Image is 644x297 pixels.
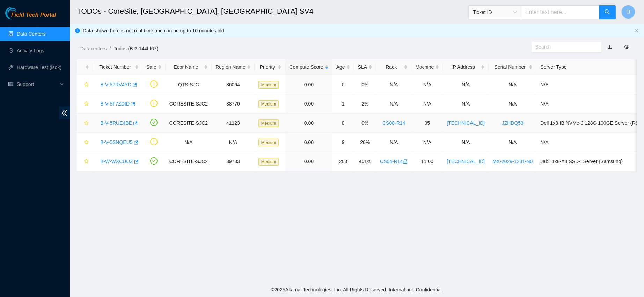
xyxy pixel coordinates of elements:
span: double-left [59,107,70,119]
a: [TECHNICAL_ID] [447,159,485,164]
span: star [84,101,89,107]
a: B-W-WXCUOZ [100,159,133,164]
td: 38770 [212,94,255,114]
span: Medium [258,81,279,89]
button: star [81,156,89,167]
td: 9 [332,133,354,152]
td: 39733 [212,152,255,171]
button: D [621,5,635,19]
span: Medium [258,100,279,108]
td: 11:00 [411,152,443,171]
td: N/A [443,133,489,152]
td: 0 [332,75,354,94]
button: star [81,137,89,148]
td: N/A [411,133,443,152]
td: N/A [411,75,443,94]
td: CORESITE-SJC2 [166,114,212,133]
a: B-V-5F7ZDID [100,101,130,107]
td: N/A [376,94,411,114]
button: star [81,98,89,109]
td: CORESITE-SJC2 [166,152,212,171]
a: JZHDQ53 [502,120,524,126]
span: Ticket ID [473,7,517,17]
td: 0 [332,114,354,133]
span: exclamation-circle [150,138,158,145]
span: lock [403,159,408,164]
td: 20% [354,133,376,152]
td: N/A [212,133,255,152]
a: CS04-R14lock [380,159,408,164]
img: Akamai Technologies [5,7,35,19]
span: Medium [258,119,279,127]
td: N/A [376,75,411,94]
a: download [607,44,612,50]
td: 1 [332,94,354,114]
footer: © 2025 Akamai Technologies, Inc. All Rights Reserved. Internal and Confidential. [70,282,644,297]
a: CS08-R14 [382,120,405,126]
td: N/A [489,94,536,114]
td: 05 [411,114,443,133]
span: Field Tech Portal [11,12,56,19]
span: check-circle [150,157,158,165]
td: 41123 [212,114,255,133]
span: / [109,46,111,51]
td: N/A [489,133,536,152]
a: MX-2029-1201-N0 [492,159,533,164]
button: star [81,79,89,90]
span: star [84,121,89,126]
span: exclamation-circle [150,100,158,107]
button: star [81,117,89,129]
span: Support [17,77,58,91]
button: search [599,5,616,19]
input: Search [535,43,592,51]
input: Enter text here... [521,5,599,19]
td: N/A [411,94,443,114]
td: 36064 [212,75,255,94]
span: exclamation-circle [150,80,158,88]
a: Akamai TechnologiesField Tech Portal [5,13,56,22]
span: check-circle [150,119,158,126]
td: 0.00 [285,75,332,94]
td: N/A [443,75,489,94]
span: Medium [258,158,279,166]
button: close [635,29,639,33]
a: Datacenters [80,46,107,51]
a: [TECHNICAL_ID] [447,120,485,126]
td: 0.00 [285,152,332,171]
span: search [605,9,610,16]
a: Data Centers [17,31,45,37]
td: CORESITE-SJC2 [166,94,212,114]
td: 2% [354,94,376,114]
td: 0.00 [285,94,332,114]
a: Activity Logs [17,48,44,53]
a: B-V-5SNQEU5 [100,139,133,145]
a: Hardware Test (isok) [17,65,61,70]
span: D [626,8,630,16]
a: B-V-57RV4YD [100,82,131,87]
td: N/A [489,75,536,94]
td: 0.00 [285,133,332,152]
td: N/A [443,94,489,114]
td: 451% [354,152,376,171]
td: 0% [354,75,376,94]
span: star [84,140,89,145]
span: star [84,82,89,88]
td: 0.00 [285,114,332,133]
span: close [635,29,639,33]
td: 203 [332,152,354,171]
td: QTS-SJC [166,75,212,94]
span: eye [624,44,629,49]
td: N/A [376,133,411,152]
span: star [84,159,89,165]
a: Todos (B-3-144LI67) [114,46,158,51]
a: B-V-5RUE4BE [100,120,132,126]
span: Medium [258,139,279,146]
span: read [8,82,13,87]
td: N/A [166,133,212,152]
button: download [602,41,617,52]
td: 0% [354,114,376,133]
